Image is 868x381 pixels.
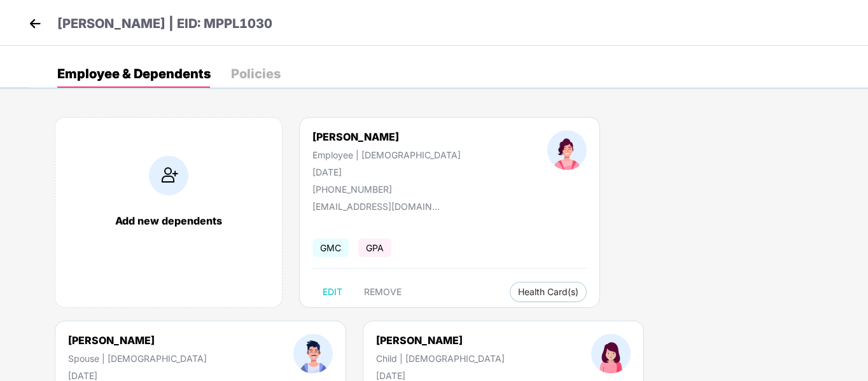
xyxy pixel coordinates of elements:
[68,353,207,364] div: Spouse | [DEMOGRAPHIC_DATA]
[312,282,353,302] button: EDIT
[547,130,587,170] img: profileImage
[312,167,461,177] div: [DATE]
[149,156,188,195] img: addIcon
[312,239,349,257] span: GMC
[323,287,342,297] span: EDIT
[358,239,391,257] span: GPA
[25,14,45,33] img: back
[591,334,631,373] img: profileImage
[231,67,281,80] div: Policies
[312,201,440,212] div: [EMAIL_ADDRESS][DOMAIN_NAME]
[510,282,587,302] button: Health Card(s)
[57,14,272,34] p: [PERSON_NAME] | EID: MPPL1030
[376,334,505,347] div: [PERSON_NAME]
[68,370,207,381] div: [DATE]
[376,353,505,364] div: Child | [DEMOGRAPHIC_DATA]
[518,289,578,295] span: Health Card(s)
[57,67,211,80] div: Employee & Dependents
[312,130,461,143] div: [PERSON_NAME]
[376,370,505,381] div: [DATE]
[68,334,207,347] div: [PERSON_NAME]
[312,184,461,195] div: [PHONE_NUMBER]
[312,149,461,160] div: Employee | [DEMOGRAPHIC_DATA]
[354,282,412,302] button: REMOVE
[364,287,402,297] span: REMOVE
[68,214,269,227] div: Add new dependents
[293,334,333,373] img: profileImage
